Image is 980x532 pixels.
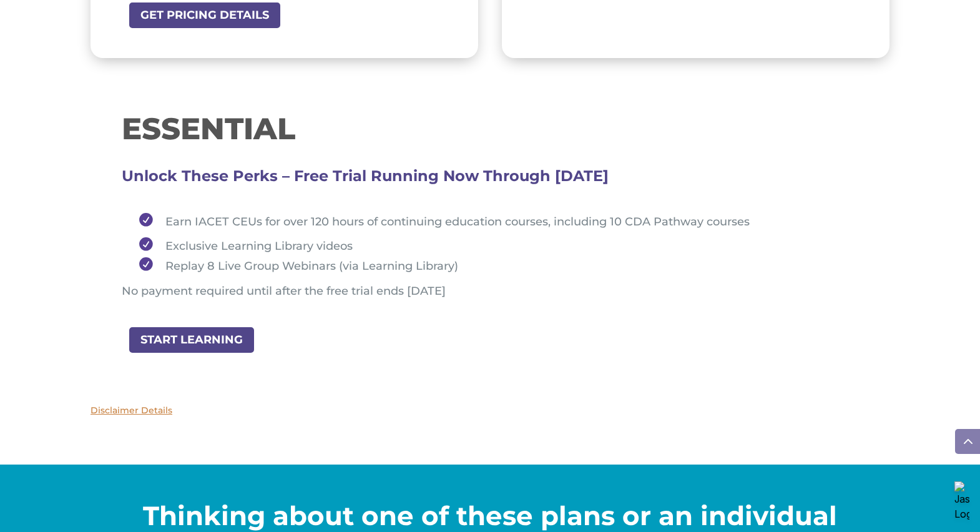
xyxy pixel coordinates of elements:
[122,114,858,150] h1: ESSENTIAL
[133,233,858,257] li: Exclusive Learning Library videos
[128,1,282,29] a: GET PRICING DETAILS
[165,215,750,229] span: Earn IACET CEUs for over 120 hours of continuing education courses, including 10 CDA Pathway courses
[122,284,858,299] p: No payment required until after the free trial ends [DATE]
[91,403,889,418] p: Disclaimer Details
[128,326,255,354] a: START LEARNING
[122,176,858,182] h3: Unlock These Perks – Free Trial Running Now Through [DATE]
[133,257,858,273] li: Replay 8 Live Group Webinars (via Learning Library)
